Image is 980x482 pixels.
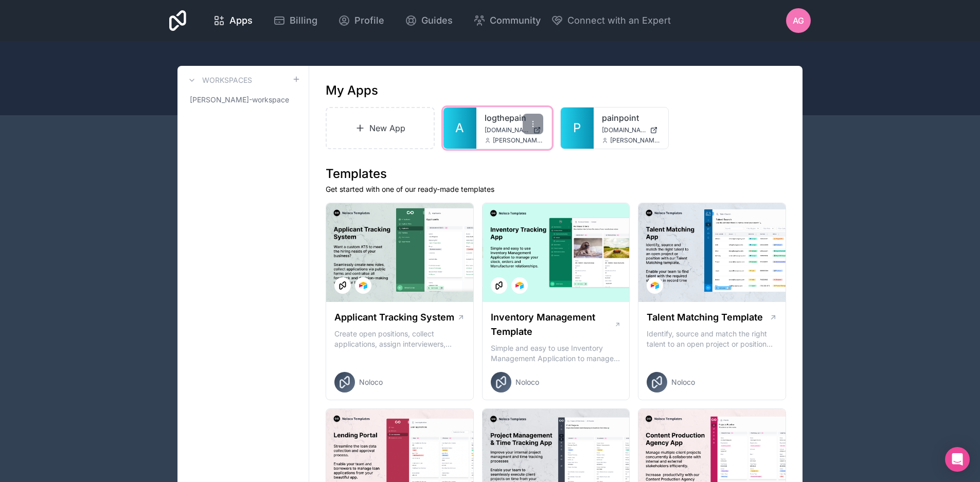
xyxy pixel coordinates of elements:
a: [DOMAIN_NAME] [602,126,661,134]
span: [PERSON_NAME]-workspace [190,95,289,105]
span: Apps [229,13,253,28]
h1: My Apps [326,82,378,99]
img: Airtable Logo [515,281,524,290]
span: [PERSON_NAME][EMAIL_ADDRESS][DOMAIN_NAME] [610,136,661,145]
span: Noloco [671,377,695,387]
span: Noloco [515,377,539,387]
p: Identify, source and match the right talent to an open project or position with our Talent Matchi... [647,329,777,349]
span: P [573,120,581,136]
img: Airtable Logo [359,281,367,290]
a: Workspaces [186,74,252,86]
a: P [561,108,594,149]
button: Connect with an Expert [551,13,671,28]
a: [PERSON_NAME]-workspace [186,91,300,109]
span: Noloco [359,377,383,387]
a: logthepain [485,112,543,124]
p: Create open positions, collect applications, assign interviewers, centralise candidate feedback a... [334,329,465,349]
h1: Talent Matching Template [647,310,763,325]
a: New App [326,107,435,149]
h3: Workspaces [202,75,252,85]
span: A [455,120,464,136]
span: Profile [354,13,384,28]
a: Guides [397,9,461,32]
span: [DOMAIN_NAME] [602,126,646,134]
p: Get started with one of our ready-made templates [326,184,786,194]
span: Billing [290,13,317,28]
span: Guides [421,13,453,28]
span: [DOMAIN_NAME] [485,126,529,134]
h1: Applicant Tracking System [334,310,454,325]
span: Community [490,13,541,28]
a: Community [465,9,549,32]
a: Apps [205,9,261,32]
a: Profile [330,9,393,32]
a: [DOMAIN_NAME] [485,126,543,134]
span: Connect with an Expert [567,13,671,28]
a: painpoint [602,112,661,124]
img: Airtable Logo [651,281,659,290]
a: Billing [265,9,326,32]
span: [PERSON_NAME][EMAIL_ADDRESS][DOMAIN_NAME] [493,136,543,145]
p: Simple and easy to use Inventory Management Application to manage your stock, orders and Manufact... [491,343,621,364]
h1: Inventory Management Template [491,310,614,339]
span: AG [793,14,804,27]
div: Open Intercom Messenger [945,447,970,472]
a: A [443,108,476,149]
h1: Templates [326,166,786,182]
